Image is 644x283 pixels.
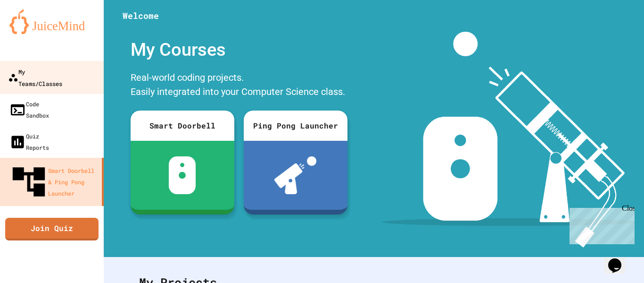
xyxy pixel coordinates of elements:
iframe: chat widget [566,204,635,244]
iframe: chat widget [604,245,635,274]
a: Join Quiz [5,218,99,240]
div: Real-world coding projects. Easily integrated into your Computer Science class. [126,68,352,103]
div: Ping Pong Launcher [244,111,347,141]
div: My Courses [126,32,352,68]
img: banner-image-my-projects.png [382,32,635,248]
div: Smart Doorbell & Ping Pong Launcher [9,163,98,201]
img: sdb-white.svg [169,156,196,194]
div: Chat with us now!Close [4,4,65,60]
img: logo-orange.svg [9,9,94,34]
div: Quiz Reports [9,130,49,153]
div: My Teams/Classes [8,66,62,89]
div: Code Sandbox [9,98,49,121]
div: Smart Doorbell [131,111,234,141]
img: ppl-with-ball.png [274,156,316,194]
